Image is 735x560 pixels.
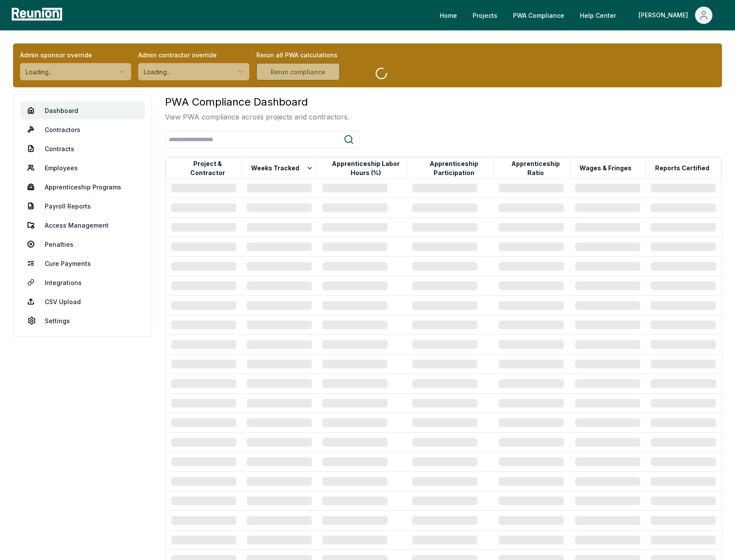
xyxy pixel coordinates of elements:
[466,7,504,24] a: Projects
[20,102,145,119] a: Dashboard
[20,50,131,60] label: Admin sponsor override
[639,7,692,24] div: [PERSON_NAME]
[653,159,711,177] button: Reports Certified
[20,274,145,291] a: Integrations
[249,159,315,177] button: Weeks Tracked
[632,7,719,24] button: [PERSON_NAME]
[325,159,407,177] button: Apprenticeship Labor Hours (%)
[173,159,241,177] button: Project & Contractor
[256,50,367,60] label: Rerun all PWA calculations
[433,7,464,24] a: Home
[578,159,633,177] button: Wages & Fringes
[433,7,726,24] nav: Main
[20,255,145,272] a: Cure Payments
[165,112,349,122] p: View PWA compliance across projects and contractors.
[165,94,349,110] h3: PWA Compliance Dashboard
[20,216,145,234] a: Access Management
[20,159,145,176] a: Employees
[20,293,145,310] a: CSV Upload
[501,159,570,177] button: Apprenticeship Ratio
[506,7,571,24] a: PWA Compliance
[20,178,145,196] a: Apprenticeship Programs
[20,140,145,157] a: Contracts
[415,159,493,177] button: Apprenticeship Participation
[138,50,249,60] label: Admin contractor override
[573,7,623,24] a: Help Center
[20,312,145,329] a: Settings
[20,121,145,138] a: Contractors
[20,235,145,253] a: Penalties
[20,197,145,215] a: Payroll Reports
